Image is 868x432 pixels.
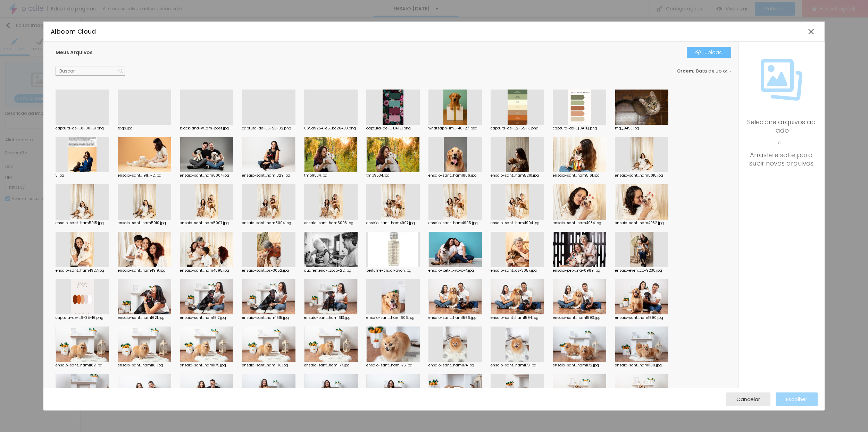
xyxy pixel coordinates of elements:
[304,269,358,272] div: quarentena-...zoco-22.jpg
[491,221,544,225] div: ensaio-sant...ham4994.jpg
[553,269,606,272] div: ensaio-pet-...na-0989.jpg
[180,364,233,367] div: ensaio-sant...ham1179.jpg
[56,67,125,76] input: Buscar
[726,392,770,406] button: Cancelar
[745,135,818,151] span: ou
[687,47,731,58] button: IconeUpload
[366,269,420,272] div: perfume-cri...al-avon.jpg
[491,174,544,177] div: ensaio-sant...ham5210.jpg
[553,221,606,225] div: ensaio-sant...ham4934.jpg
[242,364,295,367] div: ensaio-sant...ham1178.jpg
[242,316,295,320] div: ensaio-sant...ham1615.jpg
[118,316,171,320] div: ensaio-sant...ham1621.jpg
[428,269,482,272] div: ensaio-pet-...-vovo-4.jpg
[56,221,109,225] div: ensaio-sant...ham5015.jpg
[304,221,358,225] div: ensaio-sant...ham5003.jpg
[677,69,731,73] div: :
[615,364,668,367] div: ensaio-sant...ham1169.jpg
[56,174,109,177] div: 3.jpg
[736,396,760,402] span: Cancelar
[242,127,295,130] div: captura-de-...6-50-32.png
[695,50,723,55] div: Upload
[304,127,358,130] div: 065d9254-e5...bc26403.png
[761,59,802,101] img: Icone
[428,316,482,320] div: ensaio-sant...ham1596.jpg
[180,269,233,272] div: ensaio-sant...ham4895.jpg
[428,174,482,177] div: ensaio-sant...ham1806.jpg
[118,269,171,272] div: ensaio-sant...ham4919.jpg
[118,69,123,74] img: Icone
[677,68,693,74] span: Ordem
[553,174,606,177] div: ensaio-sant...ham5161.jpg
[615,316,668,320] div: ensaio-sant...ham1590.jpg
[56,316,109,320] div: captura-de-...9-35-16.png
[366,364,420,367] div: ensaio-sant...ham1175.jpg
[615,127,668,130] div: mg_9453.jpg
[553,364,606,367] div: ensaio-sant...ham1172.jpg
[180,316,233,320] div: ensaio-sant...ham1617.jpg
[56,49,93,56] span: Meus Arquivos
[615,174,668,177] div: ensaio-sant...ham5018.jpg
[118,221,171,225] div: ensaio-sant...ham5010.jpg
[304,364,358,367] div: ensaio-sant...ham1177.jpg
[366,174,420,177] div: tmb9534.jpg
[304,174,358,177] div: tmb9534.jpg
[180,127,233,130] div: black-and-w...am-post.jpg
[118,174,171,177] div: ensaio-sant...1911_-2.jpg
[776,392,818,406] button: Escolher
[118,364,171,367] div: ensaio-sant...ham1181.jpg
[304,316,358,320] div: ensaio-sant...ham1613.jpg
[745,118,818,168] div: Selecione arquivos ao lado Arraste e solte para subir novos arquivos
[242,174,295,177] div: ensaio-sant...ham1829.jpg
[242,221,295,225] div: ensaio-sant...ham5004.jpg
[56,127,109,130] div: captura-de-...8-00-51.png
[491,364,544,367] div: ensaio-sant...ham1173.jpg
[695,50,701,55] img: Icone
[428,127,482,130] div: whatsapp-im...-46-27.jpeg
[696,69,732,73] span: Data de upload
[428,221,482,225] div: ensaio-sant...ham4995.jpg
[553,316,606,320] div: ensaio-sant...ham1593.jpg
[118,127,171,130] div: tags.jpg
[615,221,668,225] div: ensaio-sant...ham4932.jpg
[491,316,544,320] div: ensaio-sant...ham1594.jpg
[366,316,420,320] div: ensaio-sant...ham1606.jpg
[180,174,233,177] div: ensaio-sant...ham0004.jpg
[366,127,420,130] div: captura-de-...[DATE].png
[428,364,482,367] div: ensaio-sant...ham1174.jpg
[366,221,420,225] div: ensaio-sant...ham4997.jpg
[56,364,109,367] div: ensaio-sant...ham1182.jpg
[615,269,668,272] div: ensaio-even...co-9230.jpg
[180,221,233,225] div: ensaio-sant...ham5007.jpg
[56,269,109,272] div: ensaio-sant...ham4927.jpg
[242,269,295,272] div: ensaio-sant...os-3052.jpg
[553,127,606,130] div: captura-de-...[DATE].png
[491,269,544,272] div: ensaio-sant...os-3057.jpg
[51,27,96,36] span: Alboom Cloud
[491,127,544,130] div: captura-de-...2-55-13.png
[786,396,807,402] span: Escolher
